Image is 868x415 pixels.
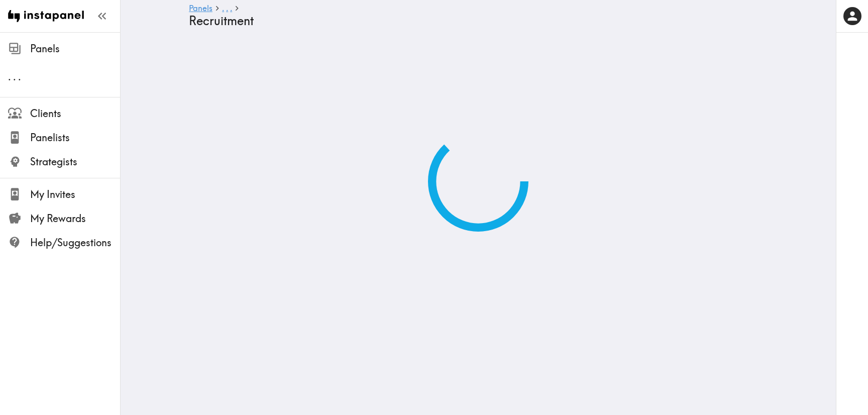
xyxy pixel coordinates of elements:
span: Panels [30,42,120,56]
a: ... [222,4,232,14]
span: . [13,70,16,83]
span: . [226,3,228,13]
h4: Recruitment [189,14,759,28]
span: . [18,70,21,83]
span: . [8,70,11,83]
span: Clients [30,107,120,121]
span: Panelists [30,131,120,145]
span: My Invites [30,187,120,201]
span: . [222,3,224,13]
span: . [230,3,232,13]
span: Strategists [30,155,120,169]
span: Help/Suggestions [30,236,120,250]
span: My Rewards [30,212,120,226]
a: Panels [189,4,212,14]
